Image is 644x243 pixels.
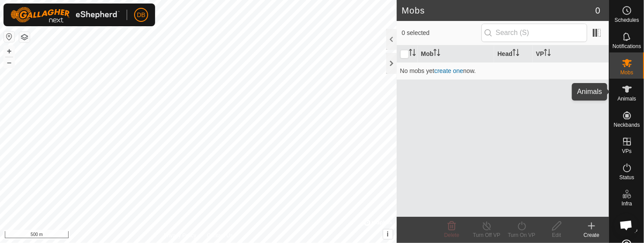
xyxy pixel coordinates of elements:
span: Delete [444,232,460,238]
a: Contact Us [207,232,232,240]
button: Map Layers [19,32,30,42]
span: Animals [617,96,636,101]
div: Create [574,231,609,239]
span: Heatmap [616,227,637,233]
h2: Mobs [402,5,596,16]
button: + [4,46,14,56]
p-sorticon: Activate to sort [433,50,440,57]
span: Neckbands [613,122,640,128]
span: Status [619,175,634,180]
span: Mobs [620,70,633,75]
span: i [387,230,388,238]
th: Mob [418,45,494,62]
span: 0 selected [402,28,481,38]
div: Turn On VP [504,231,539,239]
button: i [383,229,393,239]
span: VPs [622,149,631,154]
p-sorticon: Activate to sort [409,50,416,57]
th: Head [494,45,533,62]
th: VP [533,45,609,62]
button: – [4,57,14,68]
span: Notifications [613,44,641,49]
div: Open chat [614,213,638,237]
input: Search (S) [481,24,587,42]
span: DB [137,10,145,20]
span: Infra [621,201,632,206]
button: Reset Map [4,31,14,42]
img: Gallagher Logo [10,7,120,23]
td: No mobs yet now. [397,62,609,80]
span: 0 [596,4,600,17]
p-sorticon: Activate to sort [512,50,519,57]
div: Turn Off VP [469,231,504,239]
p-sorticon: Activate to sort [544,50,551,57]
span: Schedules [614,17,639,23]
div: Edit [539,231,574,239]
a: Privacy Policy [164,232,197,240]
a: create one [434,67,463,74]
